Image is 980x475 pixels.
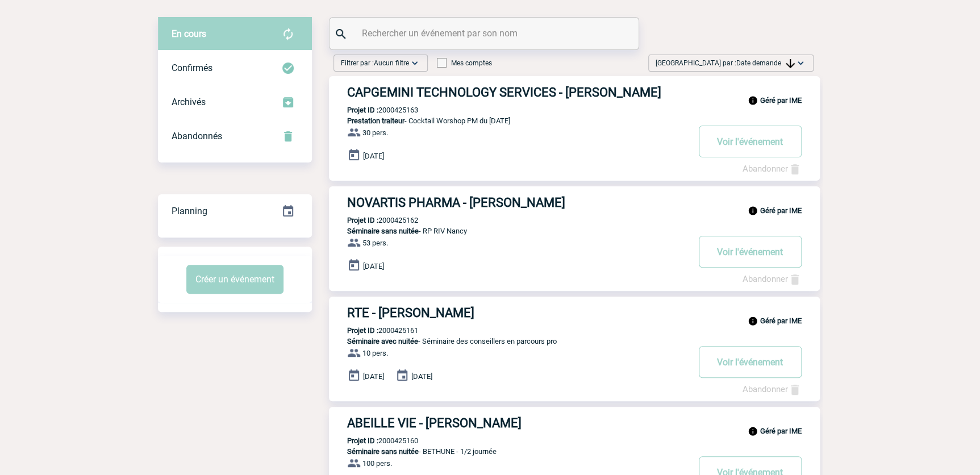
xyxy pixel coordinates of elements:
span: 10 pers. [362,349,388,357]
button: Voir l'événement [699,126,802,157]
div: Retrouvez ici tous les événements que vous avez décidé d'archiver [158,85,312,119]
b: Projet ID : [347,216,378,224]
b: Projet ID : [347,106,378,114]
span: [DATE] [411,372,432,381]
button: Créer un événement [186,265,283,294]
b: Projet ID : [347,436,378,445]
b: Projet ID : [347,326,378,335]
span: Séminaire avec nuitée [347,337,418,345]
span: Planning [172,206,207,216]
input: Rechercher un événement par son nom [359,25,612,41]
h3: RTE - [PERSON_NAME] [347,306,688,320]
span: Prestation traiteur [347,116,404,125]
img: info_black_24dp.svg [748,316,758,326]
b: Géré par IME [760,427,802,435]
span: Date demande [736,59,795,67]
span: Filtrer par : [341,57,409,69]
span: Confirmés [172,63,212,73]
img: baseline_expand_more_white_24dp-b.png [795,57,806,69]
span: Aucun filtre [374,59,409,67]
div: Retrouvez ici tous vos évènements avant confirmation [158,17,312,51]
b: Géré par IME [760,96,802,105]
img: info_black_24dp.svg [748,206,758,216]
a: CAPGEMINI TECHNOLOGY SERVICES - [PERSON_NAME] [329,85,820,99]
a: Abandonner [743,384,802,394]
p: - Séminaire des conseillers en parcours pro [329,337,688,345]
p: 2000425161 [329,326,418,335]
a: Abandonner [743,164,802,174]
h3: ABEILLE VIE - [PERSON_NAME] [347,416,688,430]
a: ABEILLE VIE - [PERSON_NAME] [329,416,820,430]
p: - Cocktail Worshop PM du [DATE] [329,116,688,125]
div: Retrouvez ici tous vos événements organisés par date et état d'avancement [158,194,312,228]
span: [DATE] [363,152,384,160]
a: Planning [158,194,312,227]
h3: CAPGEMINI TECHNOLOGY SERVICES - [PERSON_NAME] [347,85,688,99]
span: Séminaire sans nuitée [347,227,419,235]
span: 30 pers. [362,128,388,137]
a: NOVARTIS PHARMA - [PERSON_NAME] [329,195,820,210]
div: Retrouvez ici tous vos événements annulés [158,119,312,153]
button: Voir l'événement [699,236,802,268]
img: baseline_expand_more_white_24dp-b.png [409,57,420,69]
span: [GEOGRAPHIC_DATA] par : [656,57,795,69]
img: info_black_24dp.svg [748,95,758,106]
p: - BETHUNE - 1/2 journée [329,447,688,456]
span: Archivés [172,97,206,107]
h3: NOVARTIS PHARMA - [PERSON_NAME] [347,195,688,210]
span: [DATE] [363,372,384,381]
img: arrow_downward.png [786,59,795,68]
span: Abandonnés [172,131,222,141]
button: Voir l'événement [699,346,802,378]
span: Séminaire sans nuitée [347,447,419,456]
p: 2000425162 [329,216,418,224]
b: Géré par IME [760,316,802,325]
a: RTE - [PERSON_NAME] [329,306,820,320]
span: 100 pers. [362,459,392,468]
p: 2000425160 [329,436,418,445]
span: En cours [172,28,206,39]
span: 53 pers. [362,239,388,247]
b: Géré par IME [760,206,802,215]
span: [DATE] [363,262,384,270]
label: Mes comptes [437,59,492,67]
p: - RP RIV Nancy [329,227,688,235]
a: Abandonner [743,274,802,284]
img: info_black_24dp.svg [748,426,758,436]
p: 2000425163 [329,106,418,114]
